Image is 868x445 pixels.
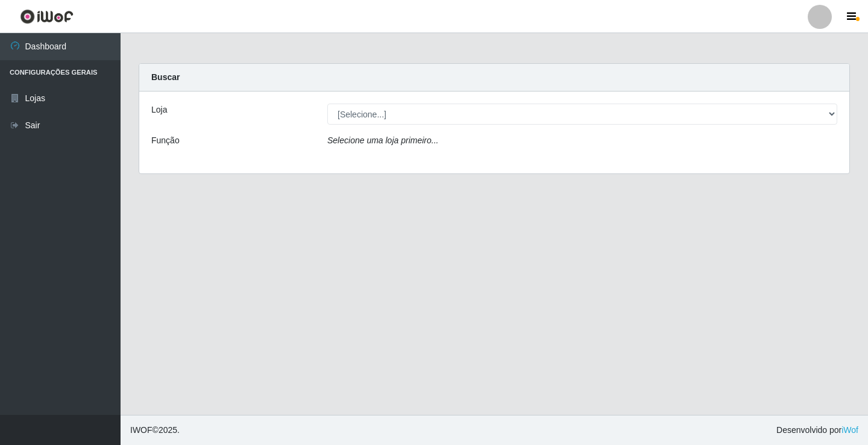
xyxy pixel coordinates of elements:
label: Função [151,134,180,147]
strong: Buscar [151,72,180,82]
label: Loja [151,104,167,116]
span: © 2025 . [130,424,180,437]
a: iWof [841,425,858,435]
i: Selecione uma loja primeiro... [327,135,438,145]
span: Desenvolvido por [776,424,858,437]
img: CoreUI Logo [20,9,74,24]
span: IWOF [130,425,153,435]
